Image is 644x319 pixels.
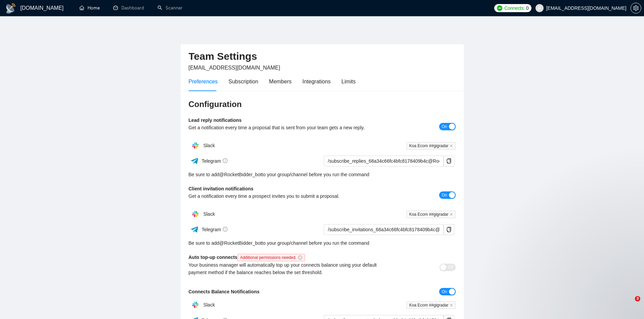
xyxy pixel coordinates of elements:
b: Connects Balance Notifications [189,289,260,294]
span: Connects: [504,4,525,12]
a: @RocketBidder_bot [219,239,262,247]
span: close [450,303,453,307]
span: Off [448,264,453,271]
img: hpQkSZIkSZIkSZIkSZIkSZIkSZIkSZIkSZIkSZIkSZIkSZIkSZIkSZIkSZIkSZIkSZIkSZIkSZIkSZIkSZIkSZIkSZIkSZIkS... [189,298,202,312]
span: Telegram [201,158,228,164]
div: Get a notification every time a prospect invites you to submit a proposal. [189,192,389,200]
h3: Configuration [189,99,456,110]
span: Telegram [201,227,228,232]
button: copy [444,156,454,166]
div: Preferences [189,77,218,86]
span: info-circle [223,158,228,163]
span: Slack [203,211,215,217]
span: copy [444,158,454,164]
span: Koa Ecom ##gigradar [406,301,455,309]
a: @RocketBidder_bot [219,171,262,178]
div: Your business manager will automatically top up your connects balance using your default payment ... [189,261,389,276]
b: Client invitation notifications [189,186,254,191]
span: close [450,213,453,216]
span: info-circle [223,227,228,232]
span: 3 [635,296,640,301]
button: setting [630,3,641,14]
img: hpQkSZIkSZIkSZIkSZIkSZIkSZIkSZIkSZIkSZIkSZIkSZIkSZIkSZIkSZIkSZIkSZIkSZIkSZIkSZIkSZIkSZIkSZIkSZIkS... [189,207,202,221]
span: 0 [526,4,529,12]
img: ww3wtPAAAAAElFTkSuQmCC [190,225,199,234]
span: Additional permissions needed. [237,254,305,261]
div: Be sure to add to your group/channel before you run the command [189,239,456,247]
span: Koa Ecom ##gigradar [406,142,455,150]
a: searchScanner [158,5,183,11]
b: Auto top-up connects [189,255,308,260]
div: Get a notification every time a proposal that is sent from your team gets a new reply. [189,124,389,131]
div: Subscription [229,77,258,86]
div: Limits [341,77,356,86]
b: Lead reply notifications [189,117,242,123]
span: [EMAIL_ADDRESS][DOMAIN_NAME] [189,65,280,71]
div: Integrations [303,77,331,86]
img: ww3wtPAAAAAElFTkSuQmCC [190,157,199,165]
div: Be sure to add to your group/channel before you run the command [189,171,456,178]
span: On [442,123,447,130]
span: info-circle [298,256,302,260]
span: On [442,191,447,199]
a: homeHome [79,5,100,11]
span: Slack [203,302,215,308]
span: On [442,288,447,295]
img: upwork-logo.png [497,5,502,11]
div: Members [269,77,292,86]
a: setting [630,5,641,11]
a: dashboardDashboard [113,5,144,11]
span: copy [444,227,454,232]
span: close [450,144,453,148]
span: Koa Ecom ##gigradar [406,211,455,218]
iframe: Intercom live chat [621,296,637,312]
img: hpQkSZIkSZIkSZIkSZIkSZIkSZIkSZIkSZIkSZIkSZIkSZIkSZIkSZIkSZIkSZIkSZIkSZIkSZIkSZIkSZIkSZIkSZIkSZIkS... [189,139,202,152]
span: Slack [203,143,215,148]
img: logo [5,3,16,14]
span: user [537,6,542,10]
h2: Team Settings [189,50,456,63]
button: copy [444,224,454,235]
